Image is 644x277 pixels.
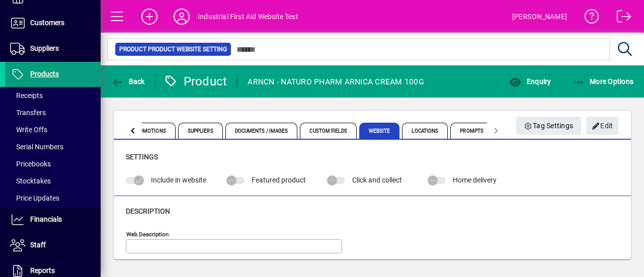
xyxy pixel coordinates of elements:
span: Enquiry [509,77,551,85]
a: Knowledge Base [577,2,599,35]
a: Serial Numbers [5,138,101,155]
a: Logout [609,2,631,35]
button: Add [133,8,166,26]
div: Industrial First Aid Website Test [198,9,298,25]
span: Website [359,123,400,139]
span: Serial Numbers [10,143,63,151]
span: Locations [402,123,448,139]
a: Pricebooks [5,155,101,172]
mat-label: Web Description [126,230,169,237]
a: Suppliers [5,36,101,61]
span: Back [111,77,145,85]
span: Pricebooks [10,160,51,168]
button: Profile [166,8,198,26]
a: Receipts [5,87,101,104]
span: Documents / Images [225,123,298,139]
span: Promotions [124,123,176,139]
span: Stocktakes [10,177,51,185]
a: Write Offs [5,121,101,138]
span: Product Product Website Setting [119,44,227,54]
span: Write Offs [10,126,47,134]
a: Customers [5,11,101,36]
span: Price Updates [10,194,59,202]
span: More Options [573,77,634,85]
button: Edit [586,117,618,135]
a: Staff [5,233,101,258]
span: Prompts [450,123,493,139]
span: Include in website [151,176,206,184]
button: Tag Settings [516,117,582,135]
span: Description [126,207,170,215]
span: Tag Settings [524,118,574,134]
span: Transfers [10,109,46,117]
span: Products [30,70,59,78]
span: Custom Fields [300,123,356,139]
span: Reports [30,266,55,274]
span: Customers [30,19,64,27]
span: Settings [126,153,158,161]
app-page-header-button: Back [101,72,156,90]
a: Stocktakes [5,172,101,190]
span: Home delivery [453,176,497,184]
span: Edit [592,118,613,134]
span: Financials [30,215,62,223]
a: Price Updates [5,190,101,207]
span: Receipts [10,91,43,100]
button: Back [109,72,147,90]
div: ARNCN - NATURO PHARM ARNICA CREAM 100G [248,74,424,90]
span: Staff [30,241,46,249]
span: Suppliers [178,123,223,139]
a: Financials [5,207,101,232]
button: Enquiry [507,72,553,90]
span: Featured product [252,176,306,184]
div: [PERSON_NAME] [512,9,567,25]
a: Transfers [5,104,101,121]
div: Product [164,73,227,89]
span: Click and collect [352,176,402,184]
span: Suppliers [30,44,59,52]
button: More Options [570,72,636,90]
